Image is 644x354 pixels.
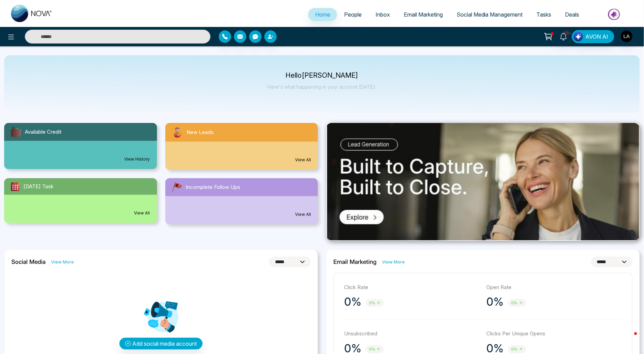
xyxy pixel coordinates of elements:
a: 10+ [555,30,572,42]
span: Social Media Management [457,11,523,18]
p: Hello [PERSON_NAME] [268,73,377,78]
span: Inbox [375,11,390,18]
img: todayTask.svg [10,181,21,192]
span: 10+ [564,30,570,36]
img: newLeads.svg [171,126,184,139]
a: View All [295,211,311,218]
button: AVON AI [572,30,614,43]
img: Lead Flow [574,32,583,41]
p: Here's what happening in your account [DATE]. [268,84,377,90]
img: . [327,123,639,240]
span: Home [315,11,330,18]
span: 0% [508,345,526,353]
p: Open Rate [487,284,622,291]
img: availableCredit.svg [10,126,22,138]
a: New LeadsView All [161,123,322,170]
a: Tasks [530,8,558,21]
h2: Social Media [11,258,46,265]
iframe: Intercom live chat [621,331,637,347]
span: Email Marketing [404,11,443,18]
button: Add social media account [119,338,203,350]
a: View All [134,210,150,216]
span: 0% [365,345,384,353]
a: Social Media Management [450,8,530,21]
img: User Avatar [621,30,633,42]
span: New Leads [187,128,214,136]
p: 0% [344,295,361,309]
p: Clicks Per Unique Opens [487,330,622,338]
a: Home [308,8,337,21]
span: Tasks [537,11,552,18]
a: View More [382,259,405,265]
p: Click Rate [344,284,480,291]
a: View All [295,157,311,163]
img: Market-place.gif [590,7,640,22]
a: People [337,8,369,21]
img: followUps.svg [171,181,183,193]
span: Available Credit [25,128,61,136]
span: [DATE] Task [23,183,53,191]
a: View More [51,259,74,265]
a: Email Marketing [397,8,450,21]
img: Analytics png [144,300,178,334]
a: View History [125,156,150,162]
span: Incomplete Follow Ups [186,183,241,191]
span: People [344,11,362,18]
h2: Email Marketing [333,258,377,265]
a: Inbox [369,8,397,21]
p: Unsubscribed [344,330,480,338]
span: Deals [565,11,579,18]
a: Incomplete Follow UpsView All [161,178,322,224]
span: 0% [365,299,384,307]
img: Nova CRM Logo [11,5,52,22]
span: AVON AI [586,32,608,41]
span: 0% [508,299,526,307]
a: Deals [558,8,586,21]
p: 0% [487,295,504,309]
